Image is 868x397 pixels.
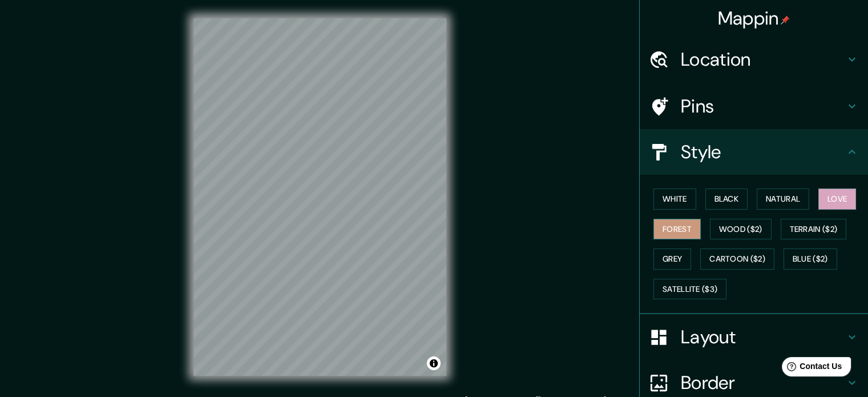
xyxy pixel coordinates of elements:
button: Love [818,189,856,210]
h4: Mappin [718,7,790,30]
div: Location [640,37,868,82]
h4: Border [681,371,845,394]
h4: Style [681,141,845,163]
button: Black [705,189,748,210]
h4: Layout [681,326,845,348]
button: Toggle attribution [427,356,441,370]
div: Pins [640,83,868,129]
img: pin-icon.png [781,15,790,25]
button: Grey [653,248,691,270]
div: Style [640,129,868,175]
button: Satellite ($3) [653,279,726,300]
div: Layout [640,314,868,360]
button: Forest [653,219,701,240]
canvas: Map [193,18,446,376]
button: White [653,189,696,210]
h4: Pins [681,95,845,118]
h4: Location [681,48,845,71]
button: Blue ($2) [784,248,837,270]
button: Natural [757,189,809,210]
button: Wood ($2) [710,219,772,240]
button: Terrain ($2) [781,219,847,240]
button: Cartoon ($2) [700,248,774,270]
iframe: Help widget launcher [766,352,855,384]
